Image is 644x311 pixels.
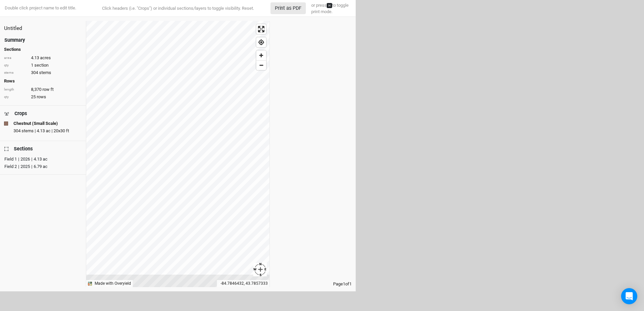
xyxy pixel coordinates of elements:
h4: Sections [4,47,82,52]
span: Zoom out [256,61,266,70]
button: Field 2|2025|6.79 ac [4,163,79,169]
div: Open Intercom Messenger [621,288,637,304]
button: Field 1|2026|4.13 ac [4,155,79,162]
div: area [4,56,28,61]
span: row ft [42,87,54,93]
span: section [34,62,49,68]
div: 8,370 [4,87,82,93]
div: length [4,87,28,92]
div: qty [4,95,28,100]
div: 2026 4.13 ac [17,156,47,163]
div: Summary [4,37,25,44]
div: Page 1 of 1 [270,281,356,287]
div: Crops [14,110,27,117]
div: Double click project name to edit title. [3,5,76,11]
div: | [31,156,32,163]
div: 4.13 [4,55,82,61]
div: stems [4,70,28,75]
button: Zoom in [256,50,266,60]
span: acres [40,55,51,61]
button: Reset. [242,5,254,12]
button: Print as PDF [270,2,306,14]
div: Sections [14,145,33,152]
div: -84.7846432, 43.7857333 [217,280,269,287]
div: Made with Overyield [95,281,131,286]
h4: Rows [4,78,82,84]
div: 304 [4,70,82,76]
div: Field 1 [4,156,17,163]
div: Field 2 [4,163,17,170]
button: Enter fullscreen [256,24,266,34]
div: 2025 6.79 ac [17,163,47,170]
div: | [31,163,32,170]
div: Click headers (i.e. "Crops") or individual sections/layers to toggle visibility. [89,5,267,12]
span: rows [37,94,46,100]
div: 25 [4,94,82,100]
button: Zoom out [256,60,266,70]
div: qty [4,63,28,68]
button: Find my location [256,37,266,47]
div: | [18,163,19,170]
div: | [18,156,19,163]
strong: Chestnut (Small Scale) [13,120,58,127]
span: stems [39,70,51,76]
div: Untitled [4,25,82,32]
canvas: Map [86,21,269,287]
div: 1 [4,62,82,68]
div: 304 stems | 4.13 ac | 20x30 ft [13,128,82,134]
kbd: H [327,3,332,8]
